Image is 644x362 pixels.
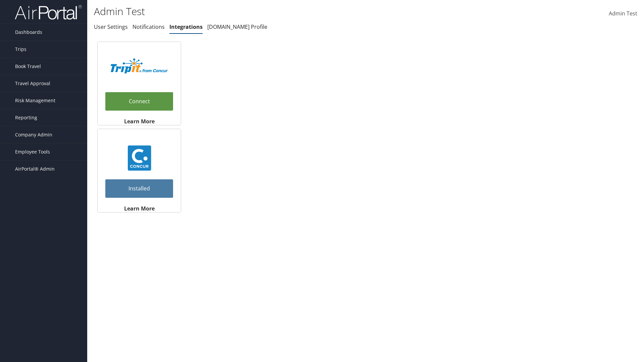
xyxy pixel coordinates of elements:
span: Reporting [15,109,37,126]
a: User Settings [94,23,128,31]
strong: Learn More [124,205,155,212]
span: Admin Test [609,10,637,17]
span: Dashboards [15,24,42,41]
img: concur_23.png [127,145,152,171]
span: Risk Management [15,92,55,109]
span: Trips [15,41,26,58]
img: TripIt_Logo_Color_SOHP.png [111,58,168,73]
a: Notifications [132,23,165,31]
a: Integrations [169,23,203,31]
span: Employee Tools [15,143,50,160]
h1: Admin Test [94,4,456,18]
span: AirPortal® Admin [15,161,55,177]
span: Company Admin [15,126,52,143]
a: [DOMAIN_NAME] Profile [207,23,267,31]
a: Admin Test [609,3,637,24]
strong: Learn More [124,118,155,125]
a: Installed [105,179,173,198]
span: Book Travel [15,58,41,75]
img: airportal-logo.png [15,4,82,20]
a: Connect [105,92,173,111]
span: Travel Approval [15,75,50,92]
